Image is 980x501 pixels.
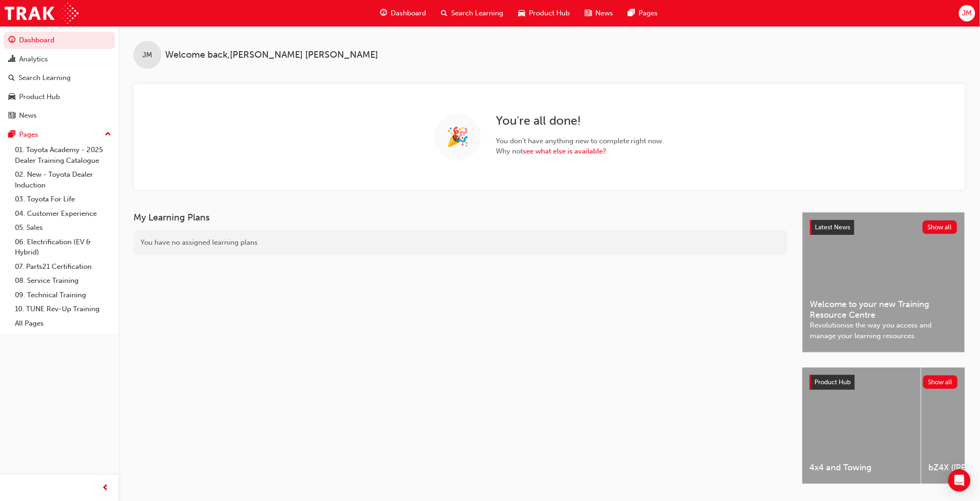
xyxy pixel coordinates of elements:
[496,146,664,157] span: Why not
[8,36,15,45] span: guage-icon
[923,220,958,234] button: Show all
[19,129,38,140] div: Pages
[8,55,15,64] span: chart-icon
[391,8,426,19] span: Dashboard
[11,207,115,221] a: 04. Customer Experience
[4,107,115,124] a: News
[102,482,109,494] span: prev-icon
[4,126,115,143] button: Pages
[11,274,115,288] a: 08. Service Training
[620,4,665,23] a: pages-iconPages
[165,50,378,60] span: Welcome back , [PERSON_NAME] [PERSON_NAME]
[639,8,658,19] span: Pages
[433,4,511,23] a: search-iconSearch Learning
[19,73,71,83] div: Search Learning
[143,50,153,60] span: JM
[810,220,957,235] a: Latest NewsShow all
[815,378,851,386] span: Product Hub
[11,220,115,235] a: 05. Sales
[19,54,48,65] div: Analytics
[19,92,60,102] div: Product Hub
[11,167,115,192] a: 02. New - Toyota Dealer Induction
[585,7,592,19] span: news-icon
[5,3,79,24] img: Trak
[11,192,115,207] a: 03. Toyota For Life
[523,147,606,155] a: see what else is available?
[4,32,115,49] a: Dashboard
[8,112,15,120] span: news-icon
[446,132,469,142] span: 🎉
[373,4,433,23] a: guage-iconDashboard
[948,469,971,492] div: Open Intercom Messenger
[4,51,115,68] a: Analytics
[810,375,958,390] a: Product HubShow all
[133,230,787,255] div: You have no assigned learning plans
[11,143,115,167] a: 01. Toyota Academy - 2025 Dealer Training Catalogue
[810,462,913,473] span: 4x4 and Towing
[4,30,115,126] button: DashboardAnalyticsSearch LearningProduct HubNews
[810,320,957,341] span: Revolutionise the way you access and manage your learning resources.
[8,74,15,82] span: search-icon
[105,128,111,140] span: up-icon
[380,7,387,19] span: guage-icon
[11,235,115,260] a: 06. Electrification (EV & Hybrid)
[518,7,525,19] span: car-icon
[11,316,115,331] a: All Pages
[11,288,115,302] a: 09. Technical Training
[19,110,37,121] div: News
[810,299,957,320] span: Welcome to your new Training Resource Centre
[8,93,15,101] span: car-icon
[441,7,447,19] span: search-icon
[451,8,503,19] span: Search Learning
[595,8,613,19] span: News
[529,8,570,19] span: Product Hub
[133,212,787,223] h3: My Learning Plans
[11,260,115,274] a: 07. Parts21 Certification
[802,212,965,353] a: Latest NewsShow allWelcome to your new Training Resource CentreRevolutionise the way you access a...
[496,114,664,128] h2: You ' re all done!
[11,302,115,316] a: 10. TUNE Rev-Up Training
[802,367,921,484] a: 4x4 and Towing
[496,136,664,147] span: You don ' t have anything new to complete right now.
[959,5,975,21] button: JM
[511,4,577,23] a: car-iconProduct Hub
[923,375,958,389] button: Show all
[8,131,15,139] span: pages-icon
[4,69,115,87] a: Search Learning
[577,4,620,23] a: news-iconNews
[628,7,635,19] span: pages-icon
[815,223,851,231] span: Latest News
[962,8,972,19] span: JM
[4,88,115,106] a: Product Hub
